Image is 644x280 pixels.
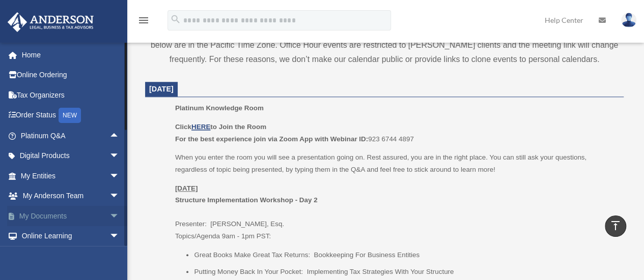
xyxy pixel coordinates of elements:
[170,14,181,25] i: search
[609,220,622,232] i: vertical_align_top
[194,249,617,261] li: Great Books Make Great Tax Returns: Bookkeeping For Business Entities
[7,65,135,85] a: Online Ordering
[175,196,318,204] b: Structure Implementation Workshop - Day 2
[175,182,617,242] p: Presenter: [PERSON_NAME], Esq. Topics/Agenda 9am - 1pm PST:
[7,166,135,186] a: My Entitiesarrow_drop_down
[7,105,135,126] a: Order StatusNEW
[605,215,626,237] a: vertical_align_top
[109,146,130,167] span: arrow_drop_down
[7,45,135,65] a: Home
[175,184,198,192] u: [DATE]
[7,226,135,246] a: Online Learningarrow_drop_down
[109,186,130,207] span: arrow_drop_down
[137,18,150,26] a: menu
[175,151,617,175] p: When you enter the room you will see a presentation going on. Rest assured, you are in the right ...
[5,12,97,32] img: Anderson Advisors Platinum Portal
[191,123,210,131] a: HERE
[59,108,81,123] div: NEW
[175,135,368,143] b: For the best experience join via Zoom App with Webinar ID:
[109,126,130,146] span: arrow_drop_up
[149,85,174,93] span: [DATE]
[137,14,150,26] i: menu
[109,226,130,247] span: arrow_drop_down
[7,206,135,226] a: My Documentsarrow_drop_down
[175,104,264,112] span: Platinum Knowledge Room
[194,266,617,278] li: Putting Money Back In Your Pocket: Implementing Tax Strategies With Your Structure
[109,206,130,227] span: arrow_drop_down
[109,166,130,186] span: arrow_drop_down
[7,85,135,105] a: Tax Organizers
[7,186,135,206] a: My Anderson Teamarrow_drop_down
[7,126,135,146] a: Platinum Q&Aarrow_drop_up
[175,121,617,145] p: 923 6744 4897
[7,146,135,166] a: Digital Productsarrow_drop_down
[175,123,266,131] b: Click to Join the Room
[621,13,636,27] img: User Pic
